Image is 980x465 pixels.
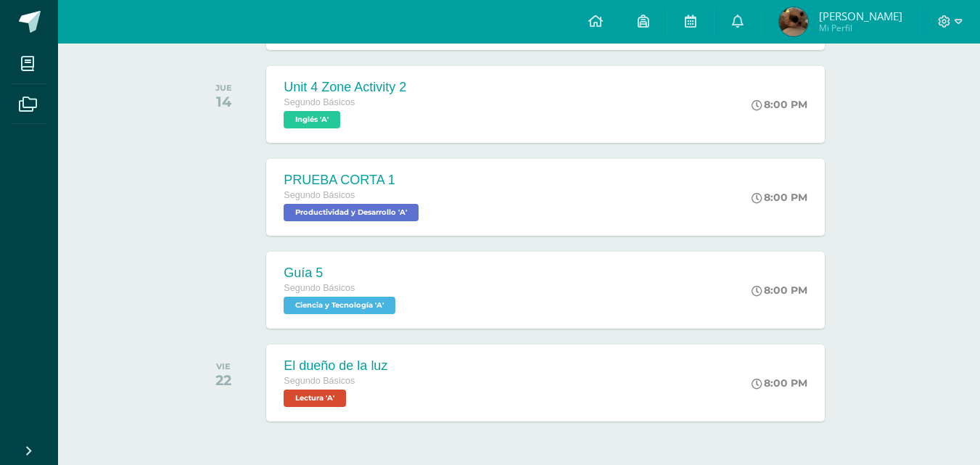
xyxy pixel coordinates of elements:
div: VIE [215,361,231,371]
div: PRUEBA CORTA 1 [284,173,422,188]
span: [PERSON_NAME] [819,9,902,23]
div: 22 [215,371,231,389]
span: Lectura 'A' [284,390,346,407]
span: Productividad y Desarrollo 'A' [284,204,419,221]
div: Guía 5 [284,266,399,281]
div: El dueño de la luz [284,358,387,374]
div: 8:00 PM [752,191,807,204]
span: Mi Perfil [819,22,902,34]
div: 8:00 PM [752,284,807,297]
span: Inglés 'A' [284,111,340,128]
span: Ciencia y Tecnología 'A' [284,297,395,314]
div: 14 [215,93,232,110]
img: 9ec1277032dcce97ac4c44927f1e4158.png [779,7,808,36]
span: Segundo Básicos [284,190,355,200]
div: Unit 4 Zone Activity 2 [284,80,406,95]
span: Segundo Básicos [284,97,355,107]
span: Segundo Básicos [284,376,355,386]
div: 8:00 PM [752,376,807,390]
div: 8:00 PM [752,98,807,111]
div: JUE [215,83,232,93]
span: Segundo Básicos [284,283,355,293]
